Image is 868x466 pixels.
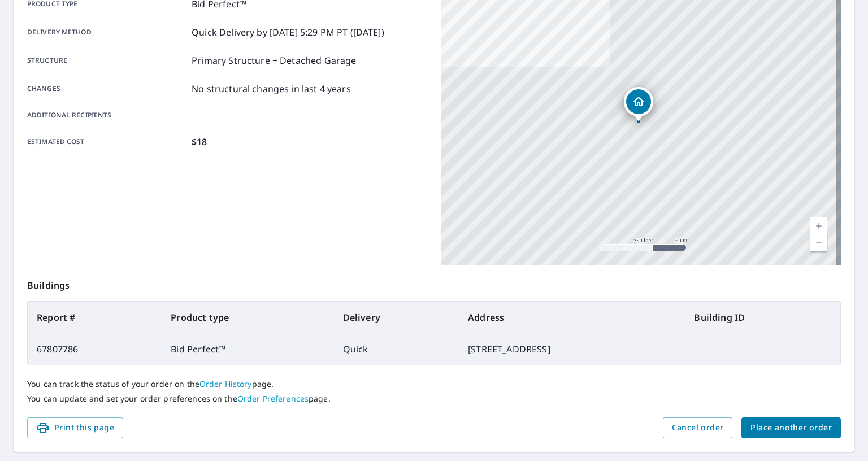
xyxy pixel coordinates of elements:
p: Quick Delivery by [DATE] 5:29 PM PT ([DATE]) [192,25,384,39]
td: Bid Perfect™ [162,333,333,365]
span: Place another order [750,421,832,435]
p: You can track the status of your order on the page. [27,379,841,389]
p: Buildings [27,265,841,301]
p: Estimated cost [27,135,187,149]
div: Dropped pin, building 1, Residential property, 151 N Argyle Ct Newberg, OR 97132 [624,87,653,122]
td: [STREET_ADDRESS] [459,333,685,365]
p: Primary Structure + Detached Garage [192,54,356,67]
button: Cancel order [663,417,733,438]
th: Address [459,302,685,333]
a: Current Level 17, Zoom Out [810,234,827,251]
p: Additional recipients [27,110,187,120]
p: Delivery method [27,25,187,39]
span: Cancel order [672,421,724,435]
span: Print this page [36,421,114,435]
a: Order History [199,378,252,389]
p: $18 [192,135,207,149]
td: 67807786 [28,333,162,365]
button: Place another order [741,417,841,438]
th: Product type [162,302,333,333]
p: Changes [27,82,187,95]
th: Delivery [334,302,459,333]
p: No structural changes in last 4 years [192,82,351,95]
button: Print this page [27,417,123,438]
p: You can update and set your order preferences on the page. [27,394,841,404]
th: Report # [28,302,162,333]
a: Current Level 17, Zoom In [810,217,827,234]
th: Building ID [685,302,840,333]
p: Structure [27,54,187,67]
td: Quick [334,333,459,365]
a: Order Preferences [237,393,309,404]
